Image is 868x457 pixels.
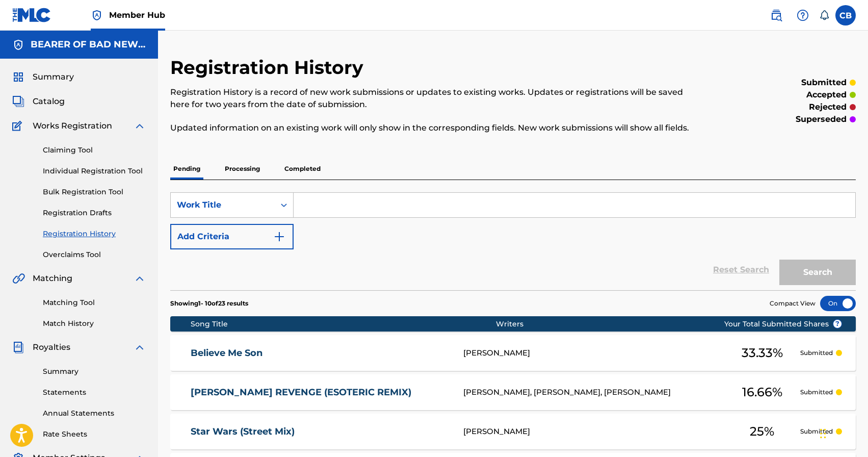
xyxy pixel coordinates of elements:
[12,39,24,51] img: Accounts
[170,158,203,180] p: Pending
[12,95,65,108] a: CatalogCatalog
[43,408,146,419] a: Annual Statements
[793,5,813,26] div: Help
[170,86,698,111] p: Registration History is a record of new work submissions or updates to existing works. Updates or...
[43,297,146,308] a: Matching Tool
[43,249,146,260] a: Overclaims Tool
[170,56,369,79] h2: Registration History
[33,95,65,108] span: Catalog
[796,113,847,125] p: superseded
[43,145,146,156] a: Claiming Tool
[801,77,847,89] p: submitted
[191,319,496,329] div: Song Title
[12,341,24,353] img: Royalties
[33,341,70,353] span: Royalties
[109,9,165,21] span: Member Hub
[817,408,868,457] iframe: Chat Widget
[835,5,856,26] div: User Menu
[43,166,146,176] a: Individual Registration Tool
[800,348,833,358] p: Submitted
[191,347,450,359] a: Believe Me Son
[134,120,146,132] img: expand
[31,39,146,50] h5: BEARER OF BAD NEWS PUBLISHING
[191,426,450,438] a: Star Wars (Street Mix)
[820,418,826,449] div: Drag
[800,427,833,436] p: Submitted
[177,199,269,211] div: Work Title
[806,89,847,101] p: accepted
[766,5,786,26] a: Public Search
[43,366,146,377] a: Summary
[742,344,783,362] span: 33.33 %
[770,299,816,308] span: Compact View
[43,208,146,218] a: Registration Drafts
[770,9,782,21] img: search
[819,10,829,20] div: Notifications
[839,299,868,382] iframe: Resource Center
[170,192,856,290] form: Search Form
[750,422,774,441] span: 25 %
[43,387,146,398] a: Statements
[463,347,724,359] div: [PERSON_NAME]
[43,229,146,239] a: Registration History
[742,383,782,401] span: 16.66 %
[134,272,146,285] img: expand
[724,319,842,329] span: Your Total Submitted Shares
[12,8,51,22] img: MLC Logo
[33,272,72,285] span: Matching
[170,299,248,308] p: Showing 1 - 10 of 23 results
[463,426,724,438] div: [PERSON_NAME]
[273,231,285,243] img: 9d2ae6d4665cec9f34b9.svg
[134,341,146,353] img: expand
[91,9,103,21] img: Top Rightsholder
[833,320,841,328] span: ?
[170,122,698,134] p: Updated information on an existing work will only show in the corresponding fields. New work subm...
[191,387,450,398] a: [PERSON_NAME] REVENGE (ESOTERIC REMIX)
[797,9,809,21] img: help
[281,158,324,180] p: Completed
[33,120,112,132] span: Works Registration
[463,387,724,398] div: [PERSON_NAME], [PERSON_NAME], [PERSON_NAME]
[33,71,74,83] span: Summary
[43,187,146,197] a: Bulk Registration Tool
[12,272,25,285] img: Matching
[12,71,24,83] img: Summary
[12,71,74,83] a: SummarySummary
[800,388,833,397] p: Submitted
[12,120,25,132] img: Works Registration
[43,429,146,440] a: Rate Sheets
[170,224,294,249] button: Add Criteria
[809,101,847,113] p: rejected
[222,158,263,180] p: Processing
[43,318,146,329] a: Match History
[12,95,24,108] img: Catalog
[496,319,756,329] div: Writers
